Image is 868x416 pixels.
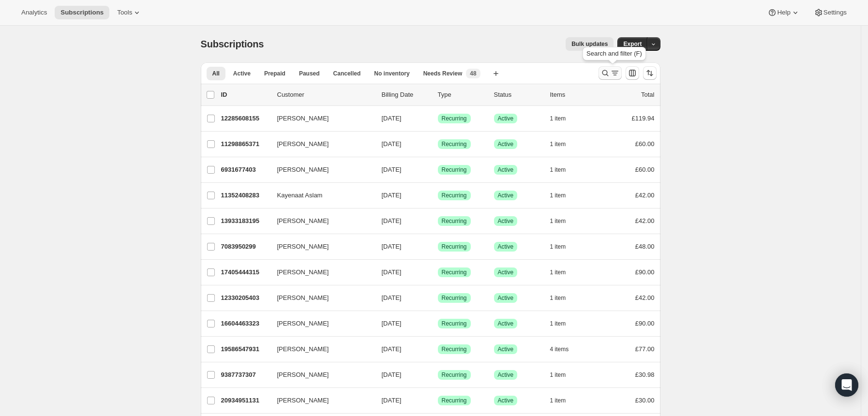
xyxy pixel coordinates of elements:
[15,6,53,19] button: Analytics
[494,90,542,100] p: Status
[277,370,329,380] span: [PERSON_NAME]
[550,397,566,404] span: 1 item
[550,192,566,199] span: 1 item
[550,189,577,202] button: 1 item
[498,166,514,174] span: Active
[382,115,402,122] span: [DATE]
[221,291,655,305] div: 12330205403[PERSON_NAME][DATE]SuccessRecurringSuccessActive1 item£42.00
[498,140,514,148] span: Active
[221,163,655,177] div: 6931677403[PERSON_NAME][DATE]SuccessRecurringSuccessActive1 item£60.00
[571,40,608,48] span: Bulk updates
[635,140,655,148] span: £60.00
[550,166,566,174] span: 1 item
[271,239,368,254] button: [PERSON_NAME]
[212,70,220,77] span: All
[498,243,514,251] span: Active
[550,291,577,305] button: 1 item
[550,266,577,279] button: 1 item
[635,371,655,378] span: £30.98
[221,342,655,356] div: 19586547931[PERSON_NAME][DATE]SuccessRecurringSuccessActive4 items£77.00
[221,191,269,200] p: 11352408283
[550,140,566,148] span: 1 item
[221,293,269,303] p: 12330205403
[264,70,285,77] span: Prepaid
[277,139,329,149] span: [PERSON_NAME]
[277,293,329,303] span: [PERSON_NAME]
[382,192,402,199] span: [DATE]
[60,9,104,16] span: Subscriptions
[498,320,514,327] span: Active
[599,66,622,80] button: Search and filter results
[382,320,402,327] span: [DATE]
[550,371,566,379] span: 1 item
[550,368,577,382] button: 1 item
[233,70,251,77] span: Active
[221,242,269,252] p: 7083950299
[442,345,467,353] span: Recurring
[221,394,655,407] div: 20934951131[PERSON_NAME][DATE]SuccessRecurringSuccessActive1 item£30.00
[221,214,655,228] div: 13933183195[PERSON_NAME][DATE]SuccessRecurringSuccessActive1 item£42.00
[635,243,655,250] span: £48.00
[221,90,655,100] div: IDCustomerBilling DateTypeStatusItemsTotal
[277,191,323,200] span: Kayenaat Aslam
[442,268,467,276] span: Recurring
[271,316,368,331] button: [PERSON_NAME]
[550,240,577,253] button: 1 item
[550,112,577,125] button: 1 item
[550,137,577,151] button: 1 item
[277,267,329,277] span: [PERSON_NAME]
[221,165,269,175] p: 6931677403
[221,216,269,226] p: 13933183195
[374,70,409,77] span: No inventory
[382,217,402,224] span: [DATE]
[221,114,269,123] p: 12285608155
[271,213,368,229] button: [PERSON_NAME]
[277,216,329,226] span: [PERSON_NAME]
[382,243,402,250] span: [DATE]
[550,115,566,122] span: 1 item
[442,192,467,199] span: Recurring
[382,294,402,301] span: [DATE]
[442,115,467,122] span: Recurring
[835,373,858,397] div: Open Intercom Messenger
[271,393,368,408] button: [PERSON_NAME]
[550,243,566,251] span: 1 item
[442,243,467,251] span: Recurring
[55,6,109,19] button: Subscriptions
[442,371,467,379] span: Recurring
[635,294,655,301] span: £42.00
[277,114,329,123] span: [PERSON_NAME]
[277,396,329,405] span: [PERSON_NAME]
[550,342,580,356] button: 4 items
[808,6,853,19] button: Settings
[550,345,569,353] span: 4 items
[221,344,269,354] p: 19586547931
[111,6,148,19] button: Tools
[488,67,504,80] button: Create new view
[277,242,329,252] span: [PERSON_NAME]
[21,9,47,16] span: Analytics
[221,137,655,151] div: 11298865371[PERSON_NAME][DATE]SuccessRecurringSuccessActive1 item£60.00
[498,115,514,122] span: Active
[550,394,577,407] button: 1 item
[201,39,264,49] span: Subscriptions
[762,6,806,19] button: Help
[382,268,402,276] span: [DATE]
[117,9,132,16] span: Tools
[333,70,361,77] span: Cancelled
[550,317,577,330] button: 1 item
[423,70,463,77] span: Needs Review
[498,397,514,404] span: Active
[641,90,654,100] p: Total
[643,66,657,80] button: Sort the results
[566,37,614,51] button: Bulk updates
[221,189,655,202] div: 11352408283Kayenaat Aslam[DATE]SuccessRecurringSuccessActive1 item£42.00
[221,396,269,405] p: 20934951131
[382,397,402,404] span: [DATE]
[299,70,320,77] span: Paused
[221,90,269,100] p: ID
[221,319,269,328] p: 16604463323
[271,342,368,357] button: [PERSON_NAME]
[635,166,655,173] span: £60.00
[635,320,655,327] span: £90.00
